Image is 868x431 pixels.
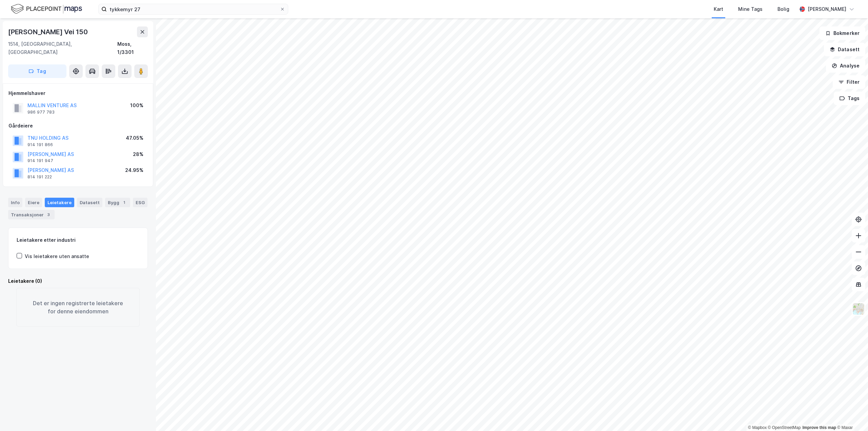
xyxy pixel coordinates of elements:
[77,198,102,207] div: Datasett
[16,288,140,327] div: Det er ingen registrerte leietakere for denne eiendommen
[824,43,865,56] button: Datasett
[8,277,148,285] div: Leietakere (0)
[820,26,865,40] button: Bokmerker
[833,75,865,89] button: Filter
[834,398,868,431] iframe: Chat Widget
[105,198,130,207] div: Bygg
[121,199,127,206] div: 1
[714,5,723,13] div: Kart
[8,198,22,207] div: Info
[808,5,846,13] div: [PERSON_NAME]
[45,198,74,207] div: Leietakere
[27,158,53,163] div: 914 191 947
[11,3,82,15] img: logo.f888ab2527a4732fd821a326f86c7f29.svg
[826,59,865,73] button: Analyse
[27,174,52,180] div: 814 191 222
[133,150,143,158] div: 28%
[45,211,52,218] div: 3
[117,40,148,56] div: Moss, 1/3301
[8,64,66,78] button: Tag
[748,425,767,430] a: Mapbox
[8,26,89,37] div: [PERSON_NAME] Vei 150
[768,425,801,430] a: OpenStreetMap
[133,198,147,207] div: ESG
[17,236,139,244] div: Leietakere etter industri
[8,122,147,130] div: Gårdeiere
[738,5,763,13] div: Mine Tags
[777,5,789,13] div: Bolig
[25,252,89,260] div: Vis leietakere uten ansatte
[27,142,53,148] div: 914 191 866
[834,92,865,105] button: Tags
[27,110,55,115] div: 986 977 783
[8,210,55,219] div: Transaksjoner
[8,89,147,97] div: Hjemmelshaver
[803,425,836,430] a: Improve this map
[107,4,280,14] input: Søk på adresse, matrikkel, gårdeiere, leietakere eller personer
[126,134,143,142] div: 47.05%
[25,198,42,207] div: Eiere
[8,40,117,56] div: 1514, [GEOGRAPHIC_DATA], [GEOGRAPHIC_DATA]
[834,398,868,431] div: Kontrollprogram for chat
[130,101,143,110] div: 100%
[852,302,865,315] img: Z
[125,166,143,174] div: 24.95%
